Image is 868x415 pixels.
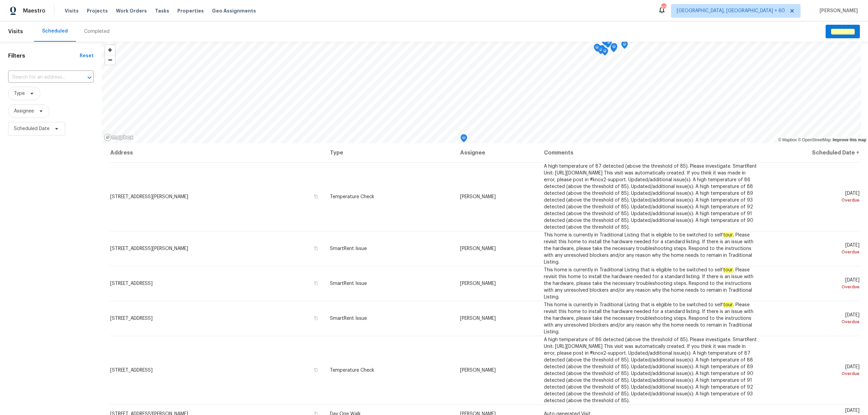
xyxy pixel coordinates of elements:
[611,43,617,54] div: Map marker
[8,72,75,83] input: Search for an address...
[605,39,612,49] div: Map marker
[544,232,753,265] span: This home is currently in Traditional Listing that is eligible to be switched to self . Please re...
[330,368,374,373] span: Temperature Check
[460,316,496,321] span: [PERSON_NAME]
[14,125,50,132] span: Scheduled Date
[8,24,23,39] span: Visits
[798,138,831,142] a: OpenStreetMap
[460,194,496,199] span: [PERSON_NAME]
[110,316,153,321] span: [STREET_ADDRESS]
[87,7,108,14] span: Projects
[544,267,753,299] span: This home is currently in Traditional Listing that is eligible to be switched to self . Please re...
[817,7,858,14] span: [PERSON_NAME]
[460,281,496,286] span: [PERSON_NAME]
[769,278,860,290] span: [DATE]
[544,337,757,403] span: A high temperature of 86 detected (above the threshold of 85). Please investigate. SmartRent Unit...
[105,45,115,55] button: Zoom in
[769,197,860,204] div: Overdue
[769,365,860,377] span: [DATE]
[110,194,188,199] span: [STREET_ADDRESS][PERSON_NAME]
[460,246,496,251] span: [PERSON_NAME]
[330,316,367,321] span: SmartRent Issue
[723,302,733,308] em: tour
[769,313,860,325] span: [DATE]
[833,138,866,142] a: Improve this map
[455,143,539,162] th: Assignee
[764,143,860,162] th: Scheduled Date ↑
[8,53,80,59] h1: Filters
[116,7,147,14] span: Work Orders
[661,4,666,11] div: 637
[84,28,110,35] div: Completed
[769,243,860,255] span: [DATE]
[769,191,860,204] span: [DATE]
[313,245,319,251] button: Copy Address
[544,302,753,334] span: This home is currently in Traditional Listing that is eligible to be switched to self . Please re...
[65,7,79,14] span: Visits
[102,42,861,143] canvas: Map
[104,133,134,141] a: Mapbox homepage
[769,370,860,377] div: Overdue
[42,28,68,35] div: Scheduled
[460,368,496,373] span: [PERSON_NAME]
[313,367,319,373] button: Copy Address
[723,267,733,273] em: tour
[769,249,860,255] div: Overdue
[778,138,797,142] a: Mapbox
[330,246,367,251] span: SmartRent Issue
[597,46,604,57] div: Map marker
[330,281,367,286] span: SmartRent Issue
[313,193,319,200] button: Copy Address
[14,108,34,115] span: Assignee
[831,29,854,34] em: Schedule
[621,41,628,51] div: Map marker
[177,7,204,14] span: Properties
[330,194,374,199] span: Temperature Check
[544,164,757,230] span: A high temperature of 87 detected (above the threshold of 85). Please investigate. SmartRent Unit...
[313,280,319,286] button: Copy Address
[594,44,600,54] div: Map marker
[110,246,188,251] span: [STREET_ADDRESS][PERSON_NAME]
[85,73,94,82] button: Open
[105,55,115,65] button: Zoom out
[212,7,256,14] span: Geo Assignments
[769,318,860,325] div: Overdue
[313,315,319,321] button: Copy Address
[538,143,764,162] th: Comments
[14,90,25,97] span: Type
[677,7,785,14] span: [GEOGRAPHIC_DATA], [GEOGRAPHIC_DATA] + 60
[23,7,45,14] span: Maestro
[110,281,153,286] span: [STREET_ADDRESS]
[601,37,608,48] div: Map marker
[155,8,169,13] span: Tasks
[723,232,733,238] em: tour
[324,143,454,162] th: Type
[460,134,467,145] div: Map marker
[601,47,608,58] div: Map marker
[769,284,860,290] div: Overdue
[110,143,324,162] th: Address
[826,25,860,39] button: Schedule
[110,368,153,373] span: [STREET_ADDRESS]
[80,53,94,59] div: Reset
